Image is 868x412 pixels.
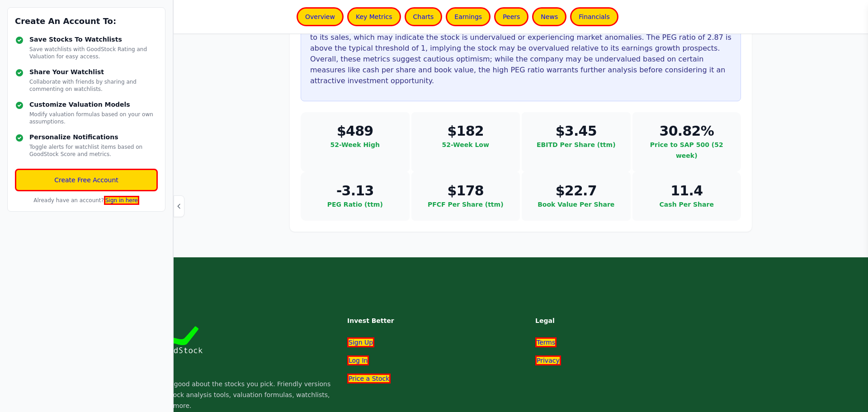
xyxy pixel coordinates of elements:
[15,197,158,204] p: Already have an account?
[29,35,158,44] h4: Save Stocks To Watchlists
[29,78,158,93] p: Collaborate with friends by sharing and commenting on watchlists.
[422,183,509,199] dd: $178
[643,123,731,139] dd: 30.82%
[159,326,203,353] img: Goodstock Logo
[535,355,561,365] a: Privacy
[311,183,399,199] dd: -3.13
[660,199,714,210] button: Cash Per Share
[29,46,158,60] p: Save watchlists with GoodStock Rating and Valuation for easy access.
[537,139,616,150] button: EBITD Per Share (ttm)
[532,7,566,26] a: News
[422,123,509,139] dd: $182
[104,196,139,205] a: Sign in here
[643,183,731,199] dd: 11.4
[347,337,374,347] a: Sign Up
[643,139,731,161] button: Price to SAP 500 (52 week)
[330,139,380,150] button: 52-Week High
[428,199,504,210] button: PFCF Per Share (ttm)
[347,7,401,26] a: Key Metrics
[15,15,158,28] h3: Create An Account To:
[535,337,557,347] a: Terms
[327,199,383,210] button: PEG Ratio (ttm)
[311,123,399,139] dd: $489
[570,7,618,26] a: Financials
[538,199,614,210] button: Book Value Per Share
[533,123,620,139] dd: $3.45
[29,100,158,109] h4: Customize Valuation Models
[297,7,344,26] a: Overview
[29,143,158,158] p: Toggle alerts for watchlist items based on GoodStock Score and metrics.
[494,7,528,26] a: Peers
[29,67,158,76] h4: Share Your Watchlist
[29,111,158,125] p: Modify valuation formulas based on your own assumptions.
[442,139,489,150] button: 52-Week Low
[405,7,443,26] a: Charts
[159,379,333,411] p: Feel good about the stocks you pick. Friendly versions of stock analysis tools, valuation formula...
[533,183,620,199] dd: $22.7
[15,169,158,191] a: Create Free Account
[29,133,158,142] h4: Personalize Notifications
[446,7,491,26] a: Earnings
[535,315,615,326] h3: Legal
[347,374,391,384] a: Price a Stock
[347,315,427,326] h3: Invest Better
[347,355,369,365] a: Log In
[310,21,731,86] p: The company's Price to SAP 500 ratio of -29.5 suggests an unusual or potentially negative market ...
